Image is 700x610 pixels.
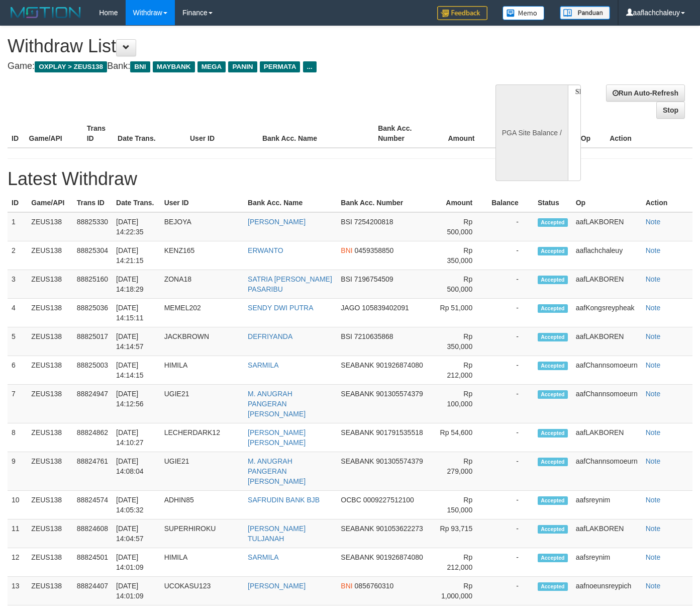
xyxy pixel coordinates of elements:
[112,299,160,327] td: [DATE] 14:15:11
[112,491,160,519] td: [DATE] 14:05:32
[363,496,414,504] span: 0009227512100
[27,194,72,212] th: Game/API
[437,6,487,20] img: Feedback.jpg
[538,582,568,591] span: Accepted
[354,332,393,340] span: 7210635868
[376,457,423,465] span: 901305574379
[487,423,534,452] td: -
[160,577,244,605] td: UCOKASU123
[112,577,160,605] td: [DATE] 14:01:09
[433,491,487,519] td: Rp 150,000
[160,241,244,270] td: KENZ165
[160,299,244,327] td: MEMEL202
[341,428,374,437] span: SEABANK
[73,519,112,548] td: 88824608
[160,385,244,423] td: UGIE21
[244,194,337,212] th: Bank Acc. Name
[8,61,457,71] h4: Game: Bank:
[433,270,487,299] td: Rp 500,000
[8,169,692,189] h1: Latest Withdraw
[8,194,27,212] th: ID
[160,194,244,212] th: User ID
[73,491,112,519] td: 88824574
[646,525,661,533] a: Note
[248,582,306,590] a: [PERSON_NAME]
[341,582,352,590] span: BNI
[8,356,27,385] td: 6
[646,332,661,340] a: Note
[114,119,186,148] th: Date Trans.
[433,241,487,270] td: Rp 350,000
[646,304,661,312] a: Note
[341,525,374,533] span: SEABANK
[538,458,568,466] span: Accepted
[112,452,160,491] td: [DATE] 14:08:04
[538,304,568,313] span: Accepted
[341,218,352,226] span: BSI
[73,356,112,385] td: 88825003
[25,119,83,148] th: Game/API
[8,270,27,299] td: 3
[248,390,306,418] a: M. ANUGRAH PANGERAN [PERSON_NAME]
[8,452,27,491] td: 9
[112,194,160,212] th: Date Trans.
[433,194,487,212] th: Amount
[27,385,72,423] td: ZEUS138
[8,423,27,452] td: 8
[248,428,306,447] a: [PERSON_NAME] [PERSON_NAME]
[8,327,27,356] td: 5
[646,390,661,398] a: Note
[362,304,409,312] span: 105839402091
[433,356,487,385] td: Rp 212,000
[354,218,393,226] span: 7254200818
[487,385,534,423] td: -
[27,356,72,385] td: ZEUS138
[487,270,534,299] td: -
[112,356,160,385] td: [DATE] 14:14:15
[646,582,661,590] a: Note
[433,452,487,491] td: Rp 279,000
[433,519,487,548] td: Rp 93,715
[433,548,487,577] td: Rp 212,000
[160,423,244,452] td: LECHERDARK12
[160,452,244,491] td: UGIE21
[27,212,72,241] td: ZEUS138
[228,61,257,72] span: PANIN
[197,61,226,72] span: MEGA
[303,61,317,72] span: ...
[112,423,160,452] td: [DATE] 14:10:27
[376,553,423,561] span: 901926874080
[646,553,661,561] a: Note
[73,270,112,299] td: 88825160
[376,361,423,369] span: 901926874080
[560,6,610,20] img: panduan.png
[572,241,642,270] td: aaflachchaleuy
[538,496,568,505] span: Accepted
[646,496,661,504] a: Note
[8,519,27,548] td: 11
[572,194,642,212] th: Op
[112,270,160,299] td: [DATE] 14:18:29
[248,457,306,485] a: M. ANUGRAH PANGERAN [PERSON_NAME]
[341,361,374,369] span: SEABANK
[337,194,433,212] th: Bank Acc. Number
[27,423,72,452] td: ZEUS138
[376,428,423,437] span: 901791535518
[8,119,25,148] th: ID
[538,554,568,562] span: Accepted
[341,246,352,254] span: BNI
[73,452,112,491] td: 88824761
[8,577,27,605] td: 13
[538,525,568,534] span: Accepted
[572,577,642,605] td: aafnoeunsreypich
[73,423,112,452] td: 88824862
[27,299,72,327] td: ZEUS138
[341,553,374,561] span: SEABANK
[112,327,160,356] td: [DATE] 14:14:57
[538,247,568,255] span: Accepted
[248,525,306,543] a: [PERSON_NAME] TULJANAH
[487,299,534,327] td: -
[248,246,283,254] a: ERWANTO
[248,332,292,340] a: DEFRIYANDA
[487,241,534,270] td: -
